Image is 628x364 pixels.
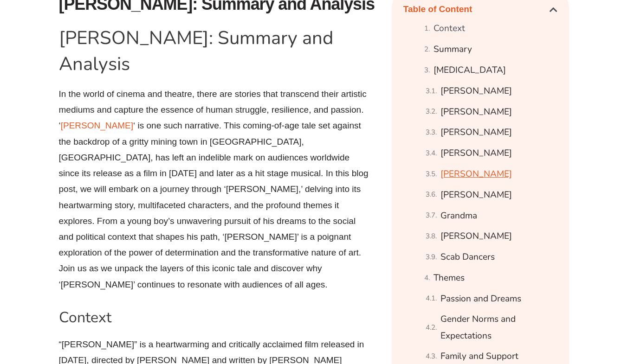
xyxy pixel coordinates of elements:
a: [PERSON_NAME] [440,124,512,140]
h1: [PERSON_NAME]: Summary and Analysis [59,25,370,77]
a: Themes [434,270,465,286]
a: [MEDICAL_DATA] [434,62,506,78]
a: Context [434,20,465,37]
p: In the world of cinema and theatre, there are stories that transcend their artistic mediums and c... [59,86,370,293]
a: [PERSON_NAME] [61,121,133,130]
iframe: Chat Widget [473,259,628,364]
a: [PERSON_NAME] [440,104,512,120]
a: [PERSON_NAME] [440,228,512,244]
a: [PERSON_NAME] [440,145,512,161]
a: [PERSON_NAME] [440,83,512,99]
a: [PERSON_NAME] [440,166,512,182]
h2: Context [59,308,370,327]
a: Summary [434,41,472,57]
h4: Table of Content [403,4,550,15]
a: Passion and Dreams [440,291,521,307]
a: Gender Norms and Expectations [440,311,557,344]
a: Grandma [440,208,477,224]
a: [PERSON_NAME] [440,187,512,203]
a: Scab Dancers [440,249,495,265]
div: Close table of contents [550,5,557,14]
